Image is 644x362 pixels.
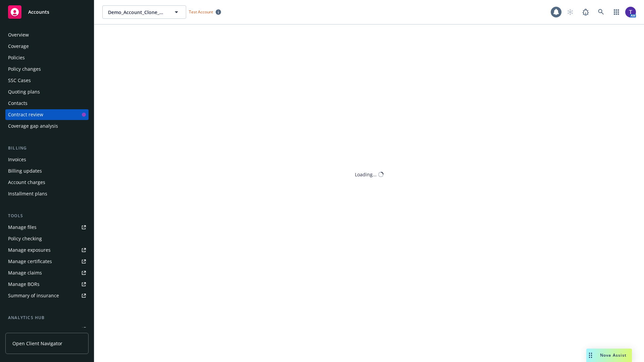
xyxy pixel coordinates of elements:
[8,324,64,335] div: Loss summary generator
[8,64,41,74] div: Policy changes
[5,29,89,40] a: Overview
[5,314,89,321] div: Analytics hub
[186,8,224,15] span: Test Account
[5,3,89,21] a: Accounts
[5,166,89,176] a: Billing updates
[5,324,89,335] a: Loss summary generator
[5,245,89,255] a: Manage exposures
[8,86,40,97] div: Quoting plans
[108,9,166,16] span: Demo_Account_Clone_QA_CR_Tests_Demo
[8,109,43,120] div: Contract review
[5,154,89,165] a: Invoices
[625,7,636,17] img: photo
[8,256,52,267] div: Manage certificates
[8,233,42,244] div: Policy checking
[5,98,89,109] a: Contacts
[5,222,89,233] a: Manage files
[5,233,89,244] a: Policy checking
[5,145,89,152] div: Billing
[594,5,608,19] a: Search
[5,267,89,278] a: Manage claims
[5,75,89,86] a: SSC Cases
[5,213,89,219] div: Tools
[8,98,28,109] div: Contacts
[5,279,89,290] a: Manage BORs
[5,109,89,120] a: Contract review
[189,9,213,15] span: Test Account
[600,352,627,358] span: Nova Assist
[8,245,51,255] div: Manage exposures
[586,349,632,362] button: Nova Assist
[8,177,45,188] div: Account charges
[5,64,89,74] a: Policy changes
[8,41,29,52] div: Coverage
[5,177,89,188] a: Account charges
[586,349,595,362] div: Drag to move
[610,5,623,19] a: Switch app
[12,340,62,347] span: Open Client Navigator
[8,154,26,165] div: Invoices
[579,5,592,19] a: Report a Bug
[8,267,42,278] div: Manage claims
[102,5,186,19] button: Demo_Account_Clone_QA_CR_Tests_Demo
[5,256,89,267] a: Manage certificates
[563,5,577,19] a: Start snowing
[8,166,42,176] div: Billing updates
[8,52,25,63] div: Policies
[5,188,89,199] a: Installment plans
[8,121,58,131] div: Coverage gap analysis
[8,279,40,290] div: Manage BORs
[8,29,29,40] div: Overview
[355,171,377,178] div: Loading...
[5,121,89,131] a: Coverage gap analysis
[5,52,89,63] a: Policies
[8,290,59,301] div: Summary of insurance
[8,75,31,86] div: SSC Cases
[5,290,89,301] a: Summary of insurance
[5,41,89,52] a: Coverage
[28,9,49,15] span: Accounts
[5,86,89,97] a: Quoting plans
[8,188,47,199] div: Installment plans
[8,222,37,233] div: Manage files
